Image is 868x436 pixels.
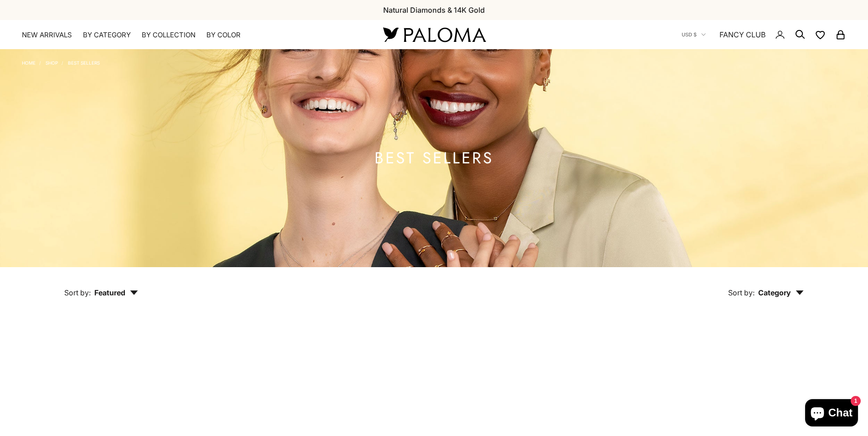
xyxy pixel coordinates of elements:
[68,60,100,66] a: BEST SELLERS
[728,288,755,297] span: Sort by:
[83,30,131,40] summary: By Category
[43,267,159,305] button: Sort by: Featured
[94,288,138,297] span: Featured
[682,30,697,39] span: USD $
[682,30,706,39] button: USD $
[22,30,361,40] nav: Primary navigation
[707,267,825,305] button: Sort by: Category
[142,30,195,40] summary: By Collection
[64,288,91,297] span: Sort by:
[206,30,241,40] summary: By Color
[682,20,846,49] nav: Secondary navigation
[375,152,493,164] h1: BEST SELLERS
[719,29,765,41] a: FANCY CLUB
[383,4,485,16] p: Natural Diamonds & 14K Gold
[22,30,72,40] a: NEW ARRIVALS
[22,60,36,66] a: Home
[758,288,804,297] span: Category
[46,60,58,66] a: Shop
[802,399,861,429] inbox-online-store-chat: Shopify online store chat
[22,58,100,66] nav: Breadcrumb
